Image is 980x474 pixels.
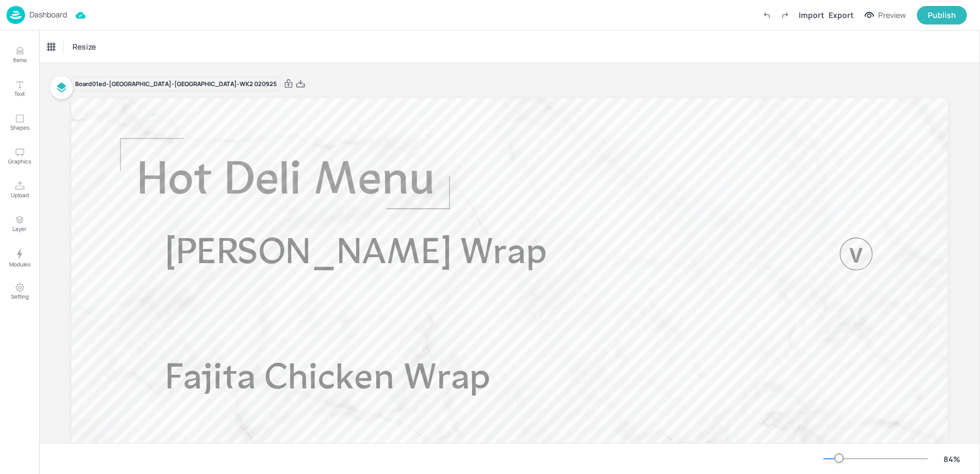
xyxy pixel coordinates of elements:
[878,9,906,21] div: Preview
[939,453,965,465] div: 84 %
[757,6,776,25] label: Undo (Ctrl + Z)
[29,11,67,19] p: Dashboard
[165,235,547,272] span: [PERSON_NAME] Wrap
[917,6,967,25] button: Publish
[70,41,98,52] span: Resize
[829,9,854,21] div: Export
[165,361,491,398] span: Fajita Chicken Wrap
[776,6,794,25] label: Redo (Ctrl + Y)
[858,7,912,23] button: Preview
[71,77,280,92] div: Board 01ed-[GEOGRAPHIC_DATA]-[GEOGRAPHIC_DATA]-WK2 020925
[799,9,824,21] div: Import
[7,6,25,24] img: logo-86c26b7e.jpg
[928,9,956,21] div: Publish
